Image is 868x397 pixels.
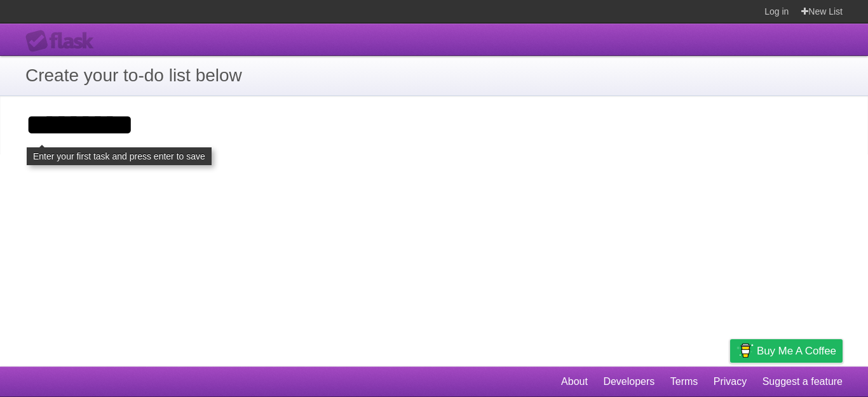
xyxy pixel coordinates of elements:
[603,370,654,394] a: Developers
[25,62,843,89] h1: Create your to-do list below
[757,340,836,362] span: Buy me a coffee
[714,370,747,394] a: Privacy
[25,30,102,53] div: Flask
[670,370,698,394] a: Terms
[763,370,843,394] a: Suggest a feature
[561,370,588,394] a: About
[736,340,754,361] img: Buy me a coffee
[730,339,843,363] a: Buy me a coffee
